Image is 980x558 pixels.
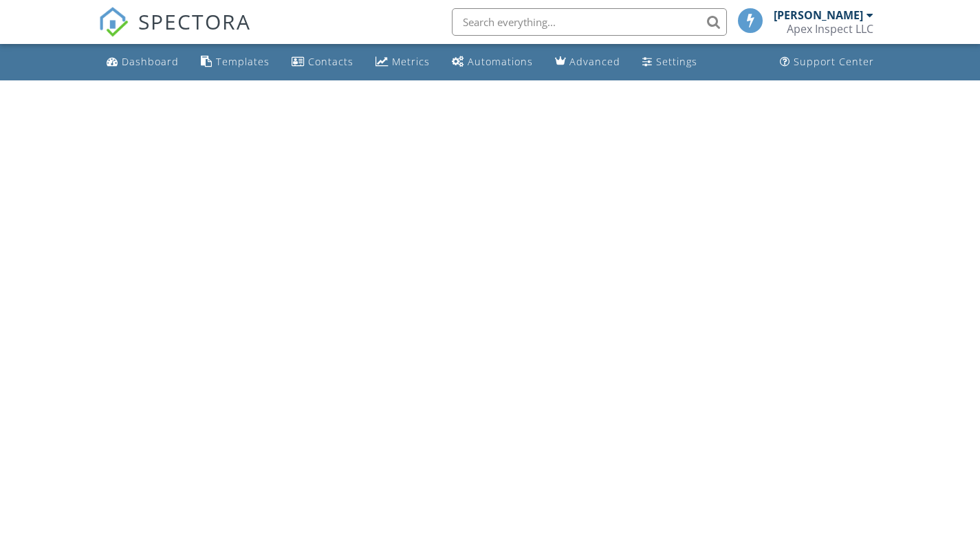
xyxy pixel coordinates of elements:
[98,7,129,37] img: The Best Home Inspection Software - Spectora
[656,55,697,68] div: Settings
[774,49,880,75] a: Support Center
[794,55,874,68] div: Support Center
[195,49,275,75] a: Templates
[452,8,727,36] input: Search everything...
[308,55,353,68] div: Contacts
[286,49,359,75] a: Contacts
[637,49,703,75] a: Settings
[468,55,533,68] div: Automations
[787,22,873,36] div: Apex Inspect LLC
[122,55,179,68] div: Dashboard
[549,49,626,75] a: Advanced
[392,55,430,68] div: Metrics
[569,55,620,68] div: Advanced
[101,49,184,75] a: Dashboard
[138,7,251,36] span: SPECTORA
[216,55,270,68] div: Templates
[774,8,863,22] div: [PERSON_NAME]
[98,19,251,47] a: SPECTORA
[370,49,435,75] a: Metrics
[446,49,538,75] a: Automations (Basic)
